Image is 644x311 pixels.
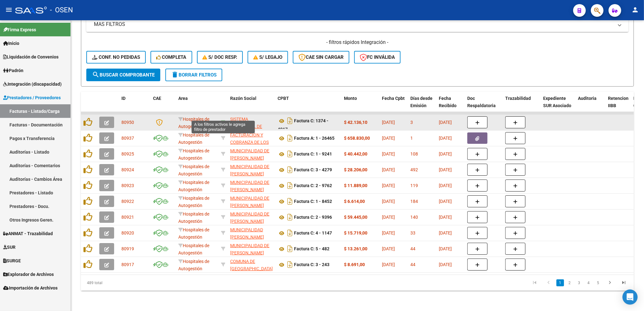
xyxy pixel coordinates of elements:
[439,96,457,108] span: Fecha Recibido
[410,215,418,220] span: 140
[121,167,134,172] span: 80924
[465,92,503,119] datatable-header-cell: Doc Respaldatoria
[230,163,273,176] div: 30999001552
[3,53,58,60] span: Liquidación de Convenios
[178,96,188,101] span: Area
[439,167,452,172] span: [DATE]
[171,72,217,78] span: Borrar Filtros
[278,96,289,101] span: CPBT
[294,168,332,173] strong: Factura C: 3 - 4279
[541,92,575,119] datatable-header-cell: Expediente SUR Asociado
[3,81,62,88] span: Integración (discapacidad)
[575,92,605,119] datatable-header-cell: Auditoria
[565,277,574,288] li: page 2
[230,179,273,192] div: 30999001552
[286,228,294,238] i: Descargar documento
[623,290,638,305] div: Open Intercom Messenger
[5,6,13,14] mat-icon: menu
[121,96,126,101] span: ID
[286,133,294,143] i: Descargar documento
[439,136,452,141] span: [DATE]
[230,226,273,240] div: 30999065801
[379,92,408,119] datatable-header-cell: Fecha Cpbt
[341,92,379,119] datatable-header-cell: Monto
[408,92,436,119] datatable-header-cell: Días desde Emisión
[230,259,273,271] span: COMUNA DE [GEOGRAPHIC_DATA]
[230,258,273,271] div: 30678666293
[94,21,613,28] mat-panel-title: MAS FILTROS
[153,96,161,101] span: CAE
[410,136,413,141] span: 1
[150,92,176,119] datatable-header-cell: CAE
[294,136,334,141] strong: Factura A: 1 - 26465
[121,151,134,156] span: 80925
[439,262,452,267] span: [DATE]
[566,279,573,286] a: 2
[230,147,273,161] div: 30999001552
[294,215,332,220] strong: Factura C: 2 - 9396
[467,96,496,108] span: Doc Respaldatoria
[382,246,395,251] span: [DATE]
[230,164,269,176] span: MUNICIPALIDAD DE [PERSON_NAME]
[286,149,294,159] i: Descargar documento
[86,17,629,32] mat-expansion-panel-header: MAS FILTROS
[121,230,134,235] span: 80920
[344,262,365,267] strong: $ 8.691,00
[230,132,269,159] span: FACTURACION Y COBRANZA DE LOS EFECTORES PUBLICOS S.E.
[585,279,592,286] a: 4
[354,51,401,64] button: FC Inválida
[382,136,395,141] span: [DATE]
[86,39,629,46] h4: - filtros rápidos Integración -
[230,211,269,224] span: MUNICIPALIDAD DE [PERSON_NAME]
[275,92,341,119] datatable-header-cell: CPBT
[248,51,288,64] button: S/ legajo
[594,279,602,286] a: 5
[92,72,155,78] span: Buscar Comprobante
[344,96,357,101] span: Monto
[286,212,294,222] i: Descargar documento
[294,183,332,188] strong: Factura C: 2 - 9762
[230,242,273,255] div: 30668939836
[286,165,294,175] i: Descargar documento
[178,164,209,176] span: Hospitales de Autogestión
[230,116,273,129] div: 30691822849
[178,117,209,129] span: Hospitales de Autogestión
[344,151,367,156] strong: $ 40.442,00
[382,151,395,156] span: [DATE]
[119,92,150,119] datatable-header-cell: ID
[230,196,269,208] span: MUNICIPALIDAD DE [PERSON_NAME]
[156,54,187,60] span: Completa
[230,117,262,136] span: SISTEMA PROVINCIAL DE SALUD
[382,199,395,204] span: [DATE]
[410,151,418,156] span: 108
[3,244,15,251] span: SUR
[605,92,631,119] datatable-header-cell: Retencion IIBB
[3,94,61,101] span: Prestadores / Proveedores
[439,199,452,204] span: [DATE]
[344,120,367,125] strong: $ 42.136,10
[293,51,349,64] button: CAE SIN CARGAR
[230,210,273,224] div: 30999001552
[584,277,593,288] li: page 4
[575,279,583,286] a: 3
[344,246,367,251] strong: $ 13.261,00
[410,262,415,267] span: 44
[230,131,273,145] div: 30715497456
[3,284,58,291] span: Importación de Archivos
[360,54,395,60] span: FC Inválida
[344,230,367,235] strong: $ 15.719,00
[439,120,452,125] span: [DATE]
[410,246,415,251] span: 44
[176,92,218,119] datatable-header-cell: Area
[410,167,418,172] span: 492
[286,180,294,191] i: Descargar documento
[529,279,541,286] a: go to first page
[3,271,54,278] span: Explorador de Archivos
[92,71,100,78] mat-icon: search
[439,151,452,156] span: [DATE]
[178,132,209,145] span: Hospitales de Autogestión
[294,231,332,236] strong: Factura C: 4 - 1147
[505,96,531,101] span: Trazabilidad
[178,243,209,255] span: Hospitales de Autogestión
[121,199,134,204] span: 80922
